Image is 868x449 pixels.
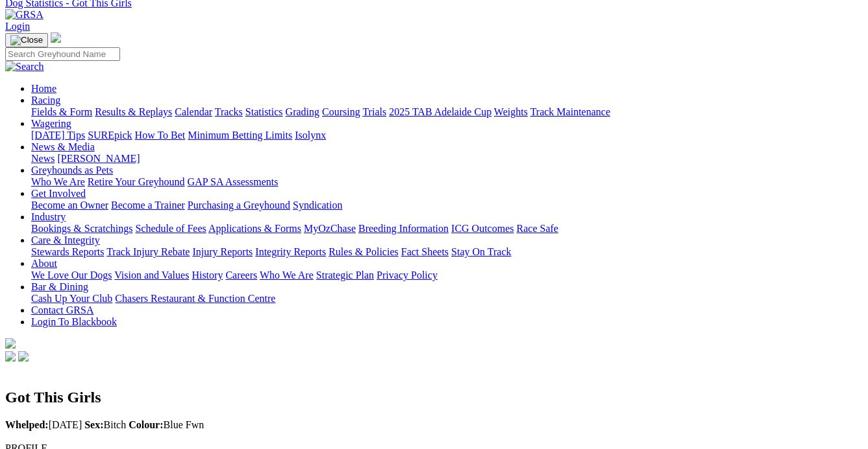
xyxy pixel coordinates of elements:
[5,61,44,73] img: Search
[245,106,283,117] a: Statistics
[31,270,112,281] a: We Love Our Dogs
[389,106,491,117] a: 2025 TAB Adelaide Cup
[255,246,326,257] a: Integrity Reports
[31,223,863,235] div: Industry
[31,176,85,187] a: Who We Are
[31,223,132,234] a: Bookings & Scratchings
[31,83,56,94] a: Home
[175,106,212,117] a: Calendar
[31,246,104,257] a: Stewards Reports
[215,106,243,117] a: Tracks
[106,246,190,257] a: Track Injury Rebate
[322,106,360,117] a: Coursing
[31,130,863,141] div: Wagering
[18,351,29,362] img: twitter.svg
[95,106,172,117] a: Results & Replays
[84,419,103,430] b: Sex:
[111,200,185,211] a: Become a Trainer
[31,316,117,327] a: Login To Blackbook
[5,9,43,21] img: GRSA
[5,338,16,349] img: logo-grsa-white.png
[31,106,863,118] div: Racing
[135,130,186,141] a: How To Bet
[135,223,206,234] a: Schedule of Fees
[188,130,292,141] a: Minimum Betting Limits
[114,270,189,281] a: Vision and Values
[362,106,386,117] a: Trials
[329,246,399,257] a: Rules & Policies
[358,223,449,234] a: Breeding Information
[57,153,140,164] a: [PERSON_NAME]
[192,270,223,281] a: History
[31,106,92,117] a: Fields & Form
[31,95,60,106] a: Racing
[295,130,326,141] a: Isolynx
[451,246,511,257] a: Stay On Track
[286,106,319,117] a: Grading
[5,419,82,430] span: [DATE]
[304,223,356,234] a: MyOzChase
[192,246,253,257] a: Injury Reports
[31,235,100,246] a: Care & Integrity
[31,188,86,199] a: Get Involved
[88,176,185,187] a: Retire Your Greyhound
[31,305,93,316] a: Contact GRSA
[31,270,863,281] div: About
[31,118,71,129] a: Wagering
[5,351,16,362] img: facebook.svg
[31,153,55,164] a: News
[31,246,863,258] div: Care & Integrity
[88,130,132,141] a: SUREpick
[31,200,863,211] div: Get Involved
[516,223,558,234] a: Race Safe
[5,33,48,47] button: Toggle navigation
[5,389,863,406] h2: Got This Girls
[31,176,863,188] div: Greyhounds as Pets
[115,293,275,304] a: Chasers Restaurant & Function Centre
[31,258,57,269] a: About
[377,270,438,281] a: Privacy Policy
[31,141,95,152] a: News & Media
[129,419,163,430] b: Colour:
[530,106,610,117] a: Track Maintenance
[5,21,30,32] a: Login
[31,130,85,141] a: [DATE] Tips
[188,200,290,211] a: Purchasing a Greyhound
[31,281,88,292] a: Bar & Dining
[31,165,113,176] a: Greyhounds as Pets
[401,246,449,257] a: Fact Sheets
[31,293,863,305] div: Bar & Dining
[188,176,279,187] a: GAP SA Assessments
[31,211,66,222] a: Industry
[31,293,112,304] a: Cash Up Your Club
[5,47,120,61] input: Search
[129,419,204,430] span: Blue Fwn
[260,270,314,281] a: Who We Are
[51,32,61,43] img: logo-grsa-white.png
[225,270,257,281] a: Careers
[10,35,43,45] img: Close
[494,106,528,117] a: Weights
[31,153,863,165] div: News & Media
[208,223,301,234] a: Applications & Forms
[316,270,374,281] a: Strategic Plan
[31,200,108,211] a: Become an Owner
[5,419,49,430] b: Whelped:
[293,200,342,211] a: Syndication
[84,419,126,430] span: Bitch
[451,223,514,234] a: ICG Outcomes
